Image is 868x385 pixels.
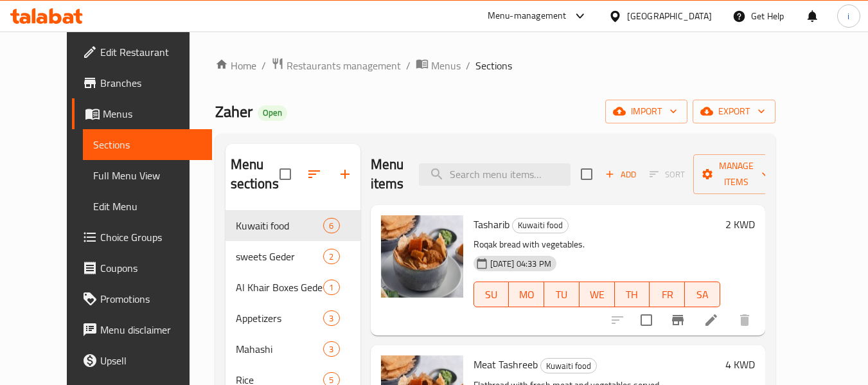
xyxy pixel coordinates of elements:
[299,159,330,190] span: Sort sections
[236,310,324,326] span: Appetizers
[513,218,568,233] span: Kuwaiti food
[231,155,279,193] h2: Menu sections
[600,165,641,184] span: Add item
[603,167,638,182] span: Add
[655,285,680,304] span: FR
[258,107,287,118] span: Open
[93,199,202,214] span: Edit Menu
[83,160,212,191] a: Full Menu View
[261,58,266,73] li: /
[324,282,339,294] span: 1
[100,291,202,307] span: Promotions
[100,229,202,245] span: Choice Groups
[324,251,339,263] span: 2
[729,305,760,336] button: delete
[431,58,461,73] span: Menus
[215,57,775,74] nav: breadcrumb
[693,100,775,123] button: export
[226,303,360,334] div: Appetizers3
[541,359,596,373] span: Kuwaiti food
[72,314,212,345] a: Menu disclaimer
[704,158,769,190] span: Manage items
[509,282,544,307] button: MO
[512,218,569,233] div: Kuwaiti food
[544,282,580,307] button: TU
[600,165,641,184] button: Add
[685,282,720,307] button: SA
[72,98,212,129] a: Menus
[474,215,509,234] span: Tasharib
[488,8,567,24] div: Menu-management
[72,253,212,283] a: Coupons
[72,37,212,67] a: Edit Restaurant
[323,310,339,326] div: items
[100,75,202,91] span: Branches
[100,353,202,368] span: Upsell
[573,161,600,188] span: Select section
[585,285,610,304] span: WE
[703,103,765,120] span: export
[479,285,504,304] span: SU
[485,258,556,270] span: [DATE] 04:33 PM
[540,358,597,373] div: Kuwaiti food
[615,282,650,307] button: TH
[236,280,324,295] span: Al Khair Boxes Geder
[474,282,509,307] button: SU
[475,58,512,73] span: Sections
[323,341,339,357] div: items
[616,103,677,120] span: import
[371,155,404,193] h2: Menu items
[226,210,360,241] div: Kuwaiti food6
[419,163,571,186] input: search
[704,312,719,328] a: Edit menu item
[416,57,461,74] a: Menus
[93,137,202,152] span: Sections
[271,57,401,74] a: Restaurants management
[226,241,360,272] div: sweets Geder2
[580,282,615,307] button: WE
[100,44,202,60] span: Edit Restaurant
[323,218,339,233] div: items
[725,355,755,373] h6: 4 KWD
[406,58,411,73] li: /
[226,334,360,364] div: Mahashi3
[215,97,252,126] span: Zaher
[236,249,324,264] span: sweets Geder
[627,9,712,23] div: [GEOGRAPHIC_DATA]
[236,218,324,233] span: Kuwaiti food
[72,345,212,376] a: Upsell
[323,280,339,295] div: items
[633,307,660,334] span: Select to update
[330,159,360,190] button: Add section
[103,106,202,121] span: Menus
[725,215,755,233] h6: 2 KWD
[323,249,339,264] div: items
[641,165,693,184] span: Select section first
[83,129,212,160] a: Sections
[324,312,339,325] span: 3
[226,272,360,303] div: Al Khair Boxes Geder1
[620,285,645,304] span: TH
[324,220,339,232] span: 6
[693,154,779,194] button: Manage items
[236,341,324,357] span: Mahashi
[474,237,720,253] p: Roqak bread with vegetables.
[466,58,470,73] li: /
[100,260,202,276] span: Coupons
[72,283,212,314] a: Promotions
[100,322,202,337] span: Menu disclaimer
[650,282,685,307] button: FR
[93,168,202,183] span: Full Menu View
[215,58,256,73] a: Home
[287,58,401,73] span: Restaurants management
[381,215,463,298] img: Tasharib
[72,222,212,253] a: Choice Groups
[72,67,212,98] a: Branches
[258,105,287,121] div: Open
[514,285,539,304] span: MO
